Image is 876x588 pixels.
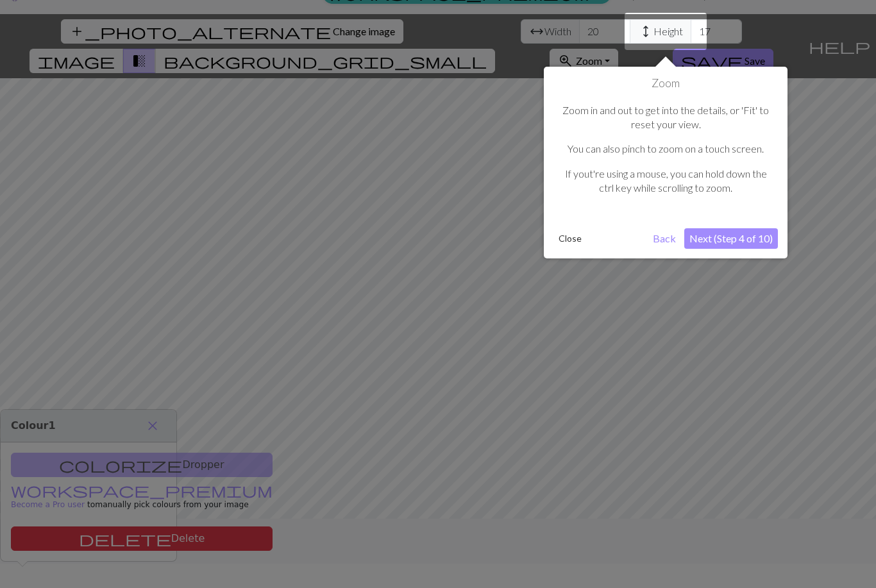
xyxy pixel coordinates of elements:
[553,229,587,248] button: Close
[560,167,771,196] p: If yout're using a mouse, you can hold down the ctrl key while scrolling to zoom.
[553,76,778,90] h1: Zoom
[648,228,681,249] button: Back
[684,228,778,249] button: Next (Step 4 of 10)
[560,103,771,132] p: Zoom in and out to get into the details, or 'Fit' to reset your view.
[560,142,771,156] p: You can also pinch to zoom on a touch screen.
[544,67,788,258] div: Zoom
